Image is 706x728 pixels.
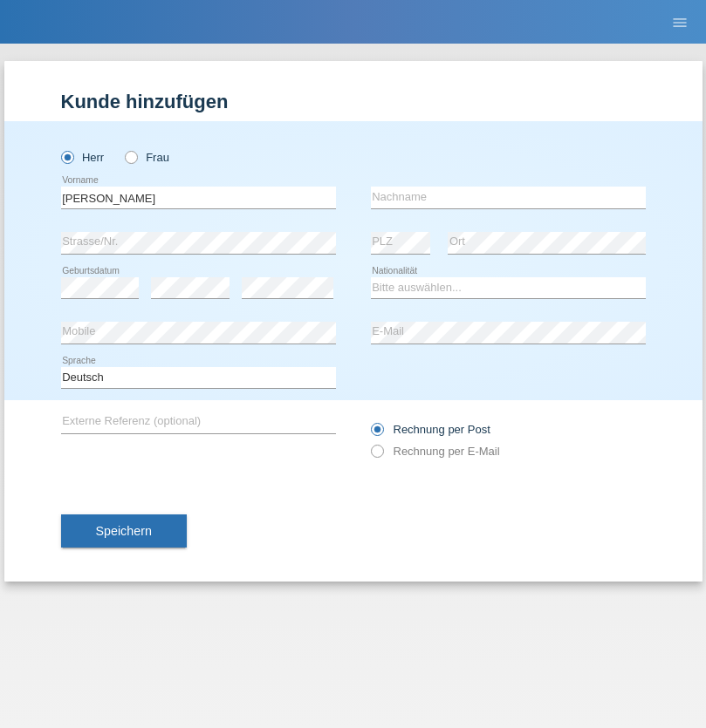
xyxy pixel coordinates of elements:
[371,423,382,445] input: Rechnung per Post
[61,91,646,112] h1: Kunde hinzufügen
[125,151,136,162] input: Frau
[61,514,187,548] button: Speichern
[371,445,500,458] label: Rechnung per E-Mail
[662,17,697,27] a: menu
[671,14,689,31] i: menu
[371,445,382,466] input: Rechnung per E-Mail
[125,151,169,164] label: Frau
[371,423,490,436] label: Rechnung per Post
[61,151,72,162] input: Herr
[96,524,152,538] span: Speichern
[61,151,105,164] label: Herr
